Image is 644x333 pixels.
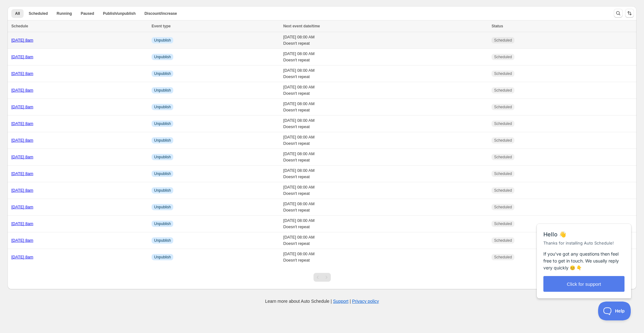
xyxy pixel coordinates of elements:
[494,71,512,76] span: Scheduled
[11,155,33,159] a: [DATE] 8am
[154,88,171,93] span: Unpublish
[154,104,171,110] span: Unpublish
[494,88,512,93] span: Scheduled
[154,138,171,143] span: Unpublish
[281,32,490,49] td: [DATE] 08:00 AM Doesn't repeat
[154,205,171,210] span: Unpublish
[11,205,33,209] a: [DATE] 8am
[154,54,171,59] span: Unpublish
[154,71,171,76] span: Unpublish
[281,82,490,99] td: [DATE] 08:00 AM Doesn't repeat
[11,24,28,28] span: Schedule
[494,104,512,110] span: Scheduled
[144,11,177,16] span: Discount/increase
[494,255,512,260] span: Scheduled
[11,188,33,193] a: [DATE] 8am
[11,138,33,143] a: [DATE] 8am
[281,249,490,266] td: [DATE] 08:00 AM Doesn't repeat
[281,182,490,199] td: [DATE] 08:00 AM Doesn't repeat
[281,166,490,182] td: [DATE] 08:00 AM Doesn't repeat
[281,99,490,116] td: [DATE] 08:00 AM Doesn't repeat
[494,121,512,126] span: Scheduled
[57,11,72,16] span: Running
[494,188,512,193] span: Scheduled
[281,49,490,65] td: [DATE] 08:00 AM Doesn't repeat
[11,104,33,109] a: [DATE] 8am
[11,88,33,93] a: [DATE] 8am
[494,205,512,210] span: Scheduled
[11,54,33,59] a: [DATE] 8am
[281,116,490,132] td: [DATE] 08:00 AM Doesn't repeat
[154,238,171,243] span: Unpublish
[534,208,635,302] iframe: Help Scout Beacon - Messages and Notifications
[154,38,171,43] span: Unpublish
[281,149,490,166] td: [DATE] 08:00 AM Doesn't repeat
[614,9,623,18] button: Search and filter results
[494,54,512,59] span: Scheduled
[29,11,48,16] span: Scheduled
[494,221,512,226] span: Scheduled
[314,273,331,282] nav: Pagination
[11,171,33,176] a: [DATE] 8am
[154,188,171,193] span: Unpublish
[154,221,171,226] span: Unpublish
[494,138,512,143] span: Scheduled
[11,221,33,226] a: [DATE] 8am
[281,132,490,149] td: [DATE] 08:00 AM Doesn't repeat
[15,11,20,16] span: All
[352,299,379,304] a: Privacy policy
[152,24,171,28] span: Event type
[281,199,490,216] td: [DATE] 08:00 AM Doesn't repeat
[283,24,320,28] span: Next event date/time
[154,121,171,126] span: Unpublish
[154,171,171,176] span: Unpublish
[11,121,33,126] a: [DATE] 8am
[625,9,634,18] button: Sort the results
[494,238,512,243] span: Scheduled
[281,65,490,82] td: [DATE] 08:00 AM Doesn't repeat
[494,38,512,43] span: Scheduled
[11,71,33,76] a: [DATE] 8am
[491,24,503,28] span: Status
[494,171,512,176] span: Scheduled
[333,299,348,304] a: Support
[81,11,94,16] span: Paused
[265,298,379,304] p: Learn more about Auto Schedule | |
[154,255,171,260] span: Unpublish
[11,238,33,243] a: [DATE] 8am
[11,38,33,42] a: [DATE] 8am
[281,216,490,232] td: [DATE] 08:00 AM Doesn't repeat
[154,155,171,160] span: Unpublish
[103,11,136,16] span: Publish/unpublish
[11,255,33,259] a: [DATE] 8am
[281,232,490,249] td: [DATE] 08:00 AM Doesn't repeat
[598,302,631,320] iframe: Help Scout Beacon - Open
[494,155,512,160] span: Scheduled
